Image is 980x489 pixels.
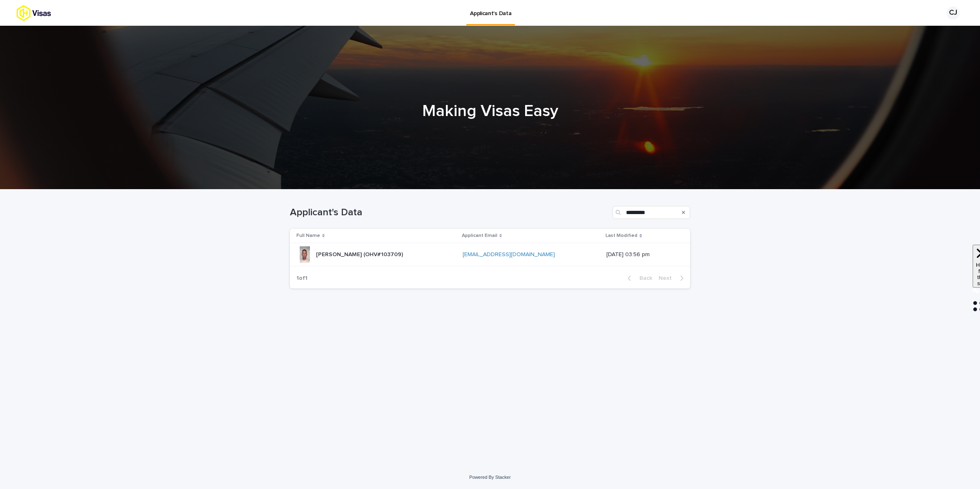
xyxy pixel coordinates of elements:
button: Back [621,275,655,282]
h1: Making Visas Easy [290,101,690,121]
p: Applicant Email [462,231,497,240]
tr: [PERSON_NAME] (OHV#103709)[PERSON_NAME] (OHV#103709) [EMAIL_ADDRESS][DOMAIN_NAME] [DATE] 03:56 pm [290,243,690,266]
h1: Applicant's Data [290,207,609,219]
a: [EMAIL_ADDRESS][DOMAIN_NAME] [463,252,555,257]
a: Powered By Stacker [469,475,510,480]
p: [PERSON_NAME] (OHV#103709) [316,250,405,258]
span: Next [659,275,677,281]
p: Full Name [296,231,320,240]
div: CJ [947,7,960,20]
input: Search [612,206,690,219]
p: [DATE] 03:56 pm [606,251,677,258]
p: Last Modified [606,231,637,240]
span: Back [635,275,652,281]
p: 1 of 1 [290,268,314,288]
img: tx8HrbJQv2PFQx4TXEq5 [16,5,80,21]
button: Next [655,275,690,282]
